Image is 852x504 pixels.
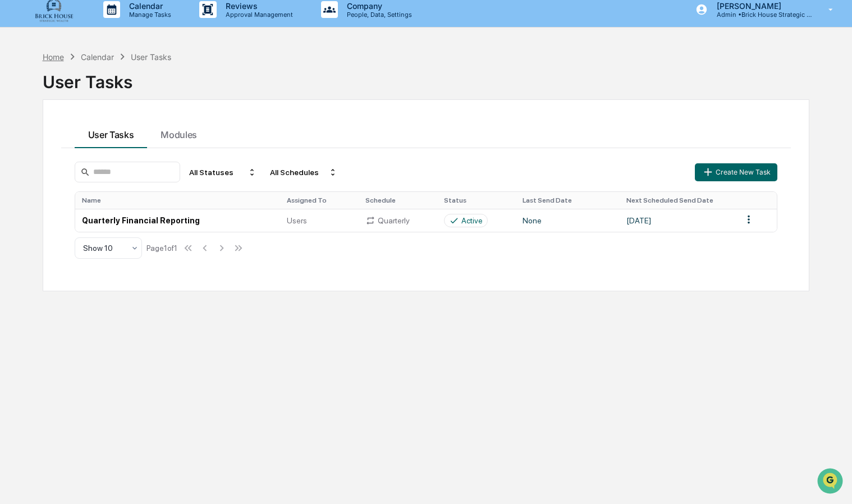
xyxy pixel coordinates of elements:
button: See all [174,122,204,135]
span: Pylon [112,278,136,286]
p: Admin • Brick House Strategic Wealth [708,11,812,19]
th: Assigned To [280,192,359,209]
div: All Statuses [185,163,261,181]
div: Start new chat [51,85,184,97]
div: Calendar [81,52,114,62]
div: User Tasks [43,63,809,92]
span: [PERSON_NAME] [35,182,91,191]
th: Last Send Date [516,192,620,209]
button: Modules [147,118,210,148]
p: Calendar [120,1,177,11]
a: 🔎Data Lookup [7,246,75,266]
a: 🗄️Attestations [77,224,144,245]
a: 🖐️Preclearance [7,224,77,245]
span: Attestations [93,229,139,240]
th: Schedule [359,192,437,209]
div: Past conversations [11,124,75,133]
iframe: Open customer support [816,467,846,497]
p: People, Data, Settings [338,11,418,19]
a: Powered byPylon [79,277,136,286]
div: All Schedules [265,163,342,181]
span: [PERSON_NAME] [35,152,91,161]
div: User Tasks [131,52,171,62]
p: Reviews [217,1,299,11]
p: Manage Tasks [120,11,177,19]
img: 4531339965365_218c74b014194aa58b9b_72.jpg [24,85,44,106]
button: Start new chat [191,89,204,102]
button: Create New Task [695,163,777,181]
div: We're available if you need us! [51,97,154,106]
th: Next Scheduled Send Date [620,192,736,209]
th: Name [75,192,281,209]
span: [DATE] [99,182,122,191]
div: 🖐️ [11,230,20,239]
span: Users [287,216,307,225]
span: [DATE] [99,152,122,161]
p: Approval Management [217,11,299,19]
img: 1746055101610-c473b297-6a78-478c-a979-82029cc54cd1 [11,85,31,106]
div: 🗄️ [81,230,90,239]
td: Quarterly Financial Reporting [75,209,281,232]
span: • [93,152,97,161]
th: Status [437,192,516,209]
div: Quarterly [365,216,430,226]
p: Company [338,1,418,11]
span: Data Lookup [22,250,71,262]
span: • [93,182,97,191]
div: Home [43,52,64,62]
div: 🔎 [11,251,20,260]
div: Active [461,216,483,225]
button: User Tasks [75,118,148,148]
img: Robert Macaulay [11,141,29,159]
img: Robert Macaulay [11,172,29,190]
p: [PERSON_NAME] [708,1,812,11]
td: None [516,209,620,232]
span: Preclearance [22,229,72,240]
p: How can we help? [11,23,204,41]
div: Page 1 of 1 [146,244,177,253]
td: [DATE] [620,209,736,232]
